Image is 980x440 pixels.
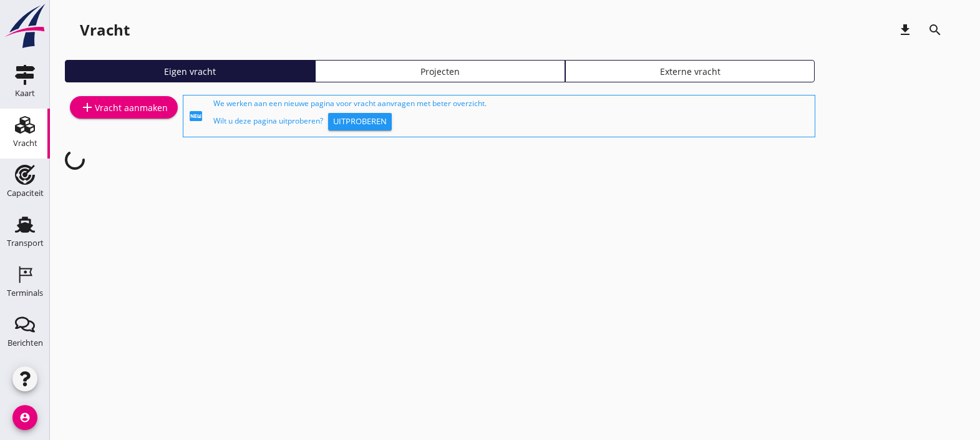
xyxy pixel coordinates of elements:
[70,96,178,119] a: Vracht aanmaken
[213,98,810,134] div: We werken aan een nieuwe pagina voor vracht aanvragen met beter overzicht. Wilt u deze pagina uit...
[7,239,44,247] div: Transport
[7,289,43,297] div: Terminals
[70,65,309,78] div: Eigen vracht
[328,113,392,130] button: Uitproberen
[565,60,815,82] a: Externe vracht
[928,22,943,37] i: search
[15,89,35,97] div: Kaart
[7,189,44,197] div: Capaciteit
[571,65,810,78] div: Externe vracht
[13,139,37,147] div: Vracht
[80,100,95,115] i: add
[7,339,43,347] div: Berichten
[315,60,565,82] a: Projecten
[80,100,168,115] div: Vracht aanmaken
[321,65,560,78] div: Projecten
[2,3,47,49] img: logo-small.a267ee39.svg
[65,60,315,82] a: Eigen vracht
[12,405,37,430] i: account_circle
[333,115,387,128] div: Uitproberen
[188,109,203,124] i: fiber_new
[80,20,130,40] div: Vracht
[898,22,913,37] i: download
